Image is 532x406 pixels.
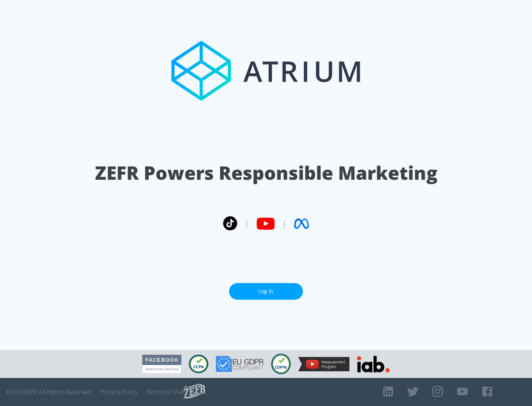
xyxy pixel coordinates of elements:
a: Log In [229,283,303,300]
span: © 2025 ZEFR All Rights Reserved [6,388,91,396]
img: COPPA Compliant [271,354,291,374]
a: Privacy Policy [100,388,138,396]
img: CCPA Compliant [189,355,208,373]
img: IAB [357,356,390,372]
span: | [282,218,287,229]
img: Facebook Marketing Partner [142,355,181,374]
img: GDPR Compliant [216,356,264,372]
img: YouTube Measurement Program [298,357,349,371]
h1: ZEFR Powers Responsible Marketing [95,160,437,186]
a: Terms of Use [147,388,184,396]
span: | [245,218,249,229]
